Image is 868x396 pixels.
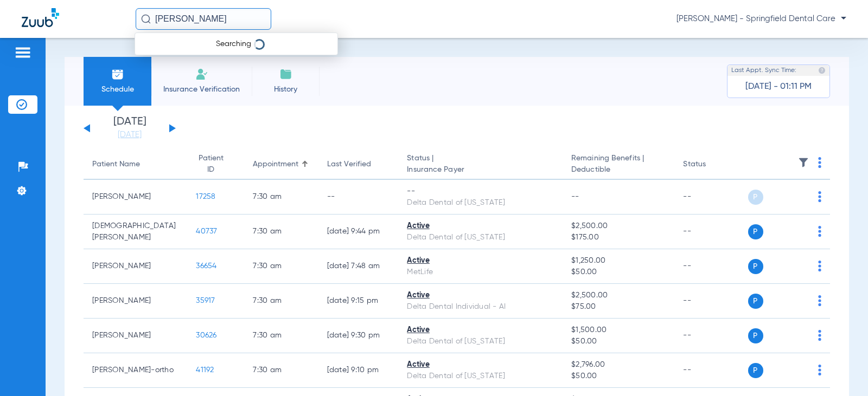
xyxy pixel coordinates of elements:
img: hamburger-icon [14,46,31,59]
span: P [748,294,763,309]
span: Schedule [92,84,143,95]
img: Schedule [111,68,124,81]
div: Patient ID [196,153,235,176]
td: [DATE] 9:30 PM [318,319,399,353]
td: [PERSON_NAME] [84,319,187,353]
td: -- [674,353,748,388]
td: [DATE] 7:48 AM [318,249,399,284]
span: P [748,259,763,274]
span: Last Appt. Sync Time: [731,65,796,76]
span: $2,796.00 [571,359,666,371]
td: [PERSON_NAME]-ortho [84,353,187,388]
div: Delta Dental of [US_STATE] [407,371,554,382]
div: Delta Dental of [US_STATE] [407,336,554,347]
span: $50.00 [571,371,666,382]
span: $50.00 [571,336,666,347]
td: [DATE] 9:10 PM [318,353,399,388]
td: 7:30 AM [244,249,318,284]
span: Insurance Verification [159,84,244,95]
td: -- [674,215,748,249]
div: Patient ID [196,153,226,176]
td: [DATE] 9:44 PM [318,215,399,249]
div: Active [407,290,554,301]
span: $2,500.00 [571,290,666,301]
span: P [748,190,763,205]
td: 7:30 AM [244,215,318,249]
div: -- [407,186,554,197]
div: Active [407,324,554,336]
td: 7:30 AM [244,319,318,353]
div: Delta Dental Individual - AI [407,301,554,313]
td: 7:30 AM [244,353,318,388]
td: -- [674,319,748,353]
div: Patient Name [92,159,140,170]
th: Status [674,150,748,180]
img: Manual Insurance Verification [195,68,208,81]
td: -- [674,249,748,284]
span: 35917 [196,297,215,304]
td: [DATE] 9:15 PM [318,284,399,319]
img: group-dot-blue.svg [818,365,821,375]
img: group-dot-blue.svg [818,261,821,271]
div: Active [407,359,554,371]
span: $75.00 [571,301,666,313]
td: -- [318,180,399,215]
span: Searching [216,40,251,48]
img: last sync help info [818,67,826,74]
th: Remaining Benefits | [563,150,674,180]
span: 17258 [196,193,215,200]
div: Delta Dental of [US_STATE] [407,197,554,209]
div: Delta Dental of [US_STATE] [407,232,554,243]
span: 30626 [196,332,216,339]
input: Search for patients [136,8,271,30]
span: $50.00 [571,267,666,278]
span: P [748,363,763,378]
span: [PERSON_NAME] - Springfield Dental Care [676,14,846,24]
img: group-dot-blue.svg [818,191,821,202]
span: $2,500.00 [571,220,666,232]
span: $1,500.00 [571,324,666,336]
span: P [748,328,763,343]
img: group-dot-blue.svg [818,330,821,341]
span: P [748,224,763,239]
td: -- [674,180,748,215]
span: $1,250.00 [571,255,666,267]
td: [PERSON_NAME] [84,180,187,215]
div: MetLife [407,267,554,278]
div: Active [407,255,554,267]
span: [DATE] - 01:11 PM [745,81,812,92]
span: 40737 [196,228,217,235]
img: group-dot-blue.svg [818,157,821,168]
td: [DEMOGRAPHIC_DATA][PERSON_NAME] [84,215,187,249]
li: [DATE] [97,116,162,140]
img: group-dot-blue.svg [818,295,821,306]
div: Last Verified [327,159,390,170]
td: [PERSON_NAME] [84,249,187,284]
div: Last Verified [327,159,371,170]
span: $175.00 [571,232,666,243]
a: [DATE] [97,129,162,140]
img: Search Icon [141,14,151,24]
img: group-dot-blue.svg [818,226,821,237]
span: -- [571,193,579,200]
span: 41192 [196,366,214,374]
img: filter.svg [798,157,809,168]
td: [PERSON_NAME] [84,284,187,319]
span: History [260,84,311,95]
div: Patient Name [92,159,178,170]
span: Deductible [571,164,666,176]
td: -- [674,284,748,319]
div: Appointment [253,159,298,170]
th: Status | [398,150,563,180]
div: Active [407,220,554,232]
td: 7:30 AM [244,180,318,215]
td: 7:30 AM [244,284,318,319]
span: 36654 [196,262,216,270]
img: History [279,68,292,81]
div: Appointment [253,159,309,170]
span: Insurance Payer [407,164,554,176]
img: Zuub Logo [22,8,59,27]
